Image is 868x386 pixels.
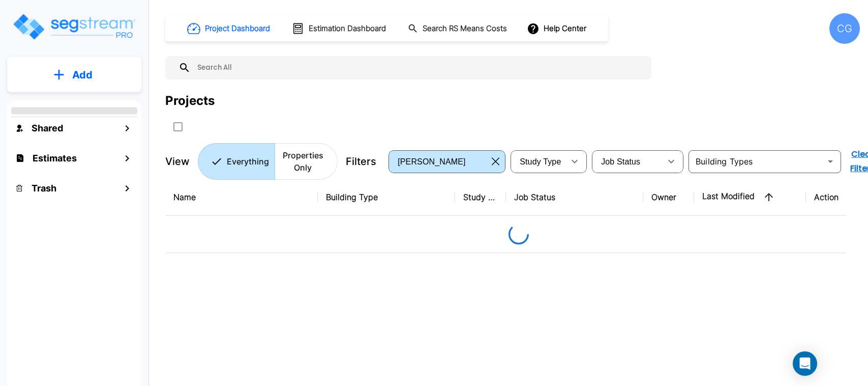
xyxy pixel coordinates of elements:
[288,18,392,39] button: Estimation Dashboard
[165,154,190,169] p: View
[183,17,276,40] button: Project Dashboard
[72,67,93,82] p: Add
[32,121,63,135] h1: Shared
[227,155,269,168] p: Everything
[32,181,56,195] h1: Trash
[423,23,507,35] h1: Search RS Means Costs
[165,179,318,216] th: Name
[601,157,640,166] span: Job Status
[205,23,270,35] h1: Project Dashboard
[404,19,513,39] button: Search RS Means Costs
[520,157,561,166] span: Study Type
[793,351,817,376] div: Open Intercom Messenger
[594,147,661,176] div: Select
[198,143,338,180] div: Platform
[7,60,141,90] button: Add
[281,149,325,174] p: Properties Only
[346,154,376,169] p: Filters
[391,147,488,176] div: Select
[694,179,806,216] th: Last Modified
[318,179,455,216] th: Building Type
[829,13,860,44] div: CG
[506,179,643,216] th: Job Status
[643,179,694,216] th: Owner
[823,154,837,169] button: Open
[12,12,136,41] img: Logo
[275,143,338,180] button: Properties Only
[33,151,77,165] h1: Estimates
[165,92,215,110] div: Projects
[191,56,646,79] input: Search All
[525,19,590,38] button: Help Center
[198,143,275,180] button: Everything
[513,147,564,176] div: Select
[455,179,506,216] th: Study Type
[309,23,386,35] h1: Estimation Dashboard
[168,117,188,137] button: SelectAll
[692,154,821,169] input: Building Types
